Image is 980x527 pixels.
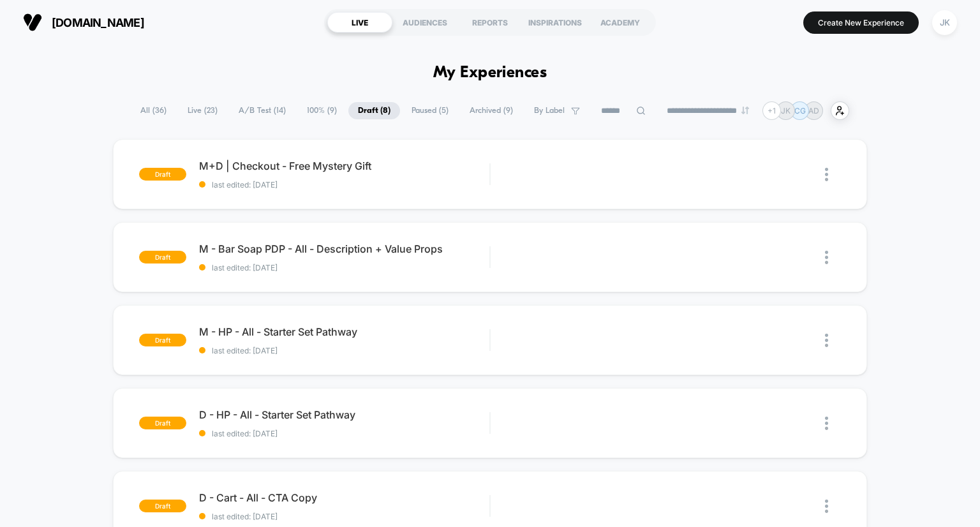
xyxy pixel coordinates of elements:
span: A/B Test ( 14 ) [229,102,295,119]
img: close [825,168,828,181]
p: CG [794,106,806,115]
div: JK [932,10,957,35]
span: Live ( 23 ) [178,102,227,119]
img: close [825,500,828,513]
div: + 1 [762,101,781,120]
p: AD [808,106,819,115]
span: draft [139,168,186,181]
span: draft [139,500,186,512]
span: M+D | Checkout - Free Mystery Gift [199,160,490,172]
span: D - Cart - All - CTA Copy [199,491,490,504]
span: D - HP - All - Starter Set Pathway [199,408,490,421]
span: last edited: [DATE] [199,263,490,272]
span: last edited: [DATE] [199,180,490,189]
div: ACADEMY [588,12,653,33]
span: draft [139,417,186,429]
img: end [741,107,749,114]
span: M - Bar Soap PDP - All - Description + Value Props [199,242,490,255]
button: Create New Experience [803,11,919,34]
span: M - HP - All - Starter Set Pathway [199,325,490,338]
img: Visually logo [23,13,42,32]
div: REPORTS [457,12,523,33]
span: 100% ( 9 ) [297,102,346,119]
span: last edited: [DATE] [199,429,490,438]
span: Draft ( 8 ) [348,102,400,119]
span: [DOMAIN_NAME] [52,16,144,29]
img: close [825,417,828,430]
span: Archived ( 9 ) [460,102,523,119]
h1: My Experiences [433,64,547,82]
span: All ( 36 ) [131,102,176,119]
p: JK [781,106,791,115]
button: [DOMAIN_NAME] [19,12,148,33]
span: By Label [534,106,565,115]
div: LIVE [327,12,392,33]
img: close [825,334,828,347]
span: draft [139,334,186,346]
span: Paused ( 5 ) [402,102,458,119]
div: AUDIENCES [392,12,457,33]
span: last edited: [DATE] [199,512,490,521]
span: last edited: [DATE] [199,346,490,355]
div: INSPIRATIONS [523,12,588,33]
img: close [825,251,828,264]
button: JK [928,10,961,36]
span: draft [139,251,186,263]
